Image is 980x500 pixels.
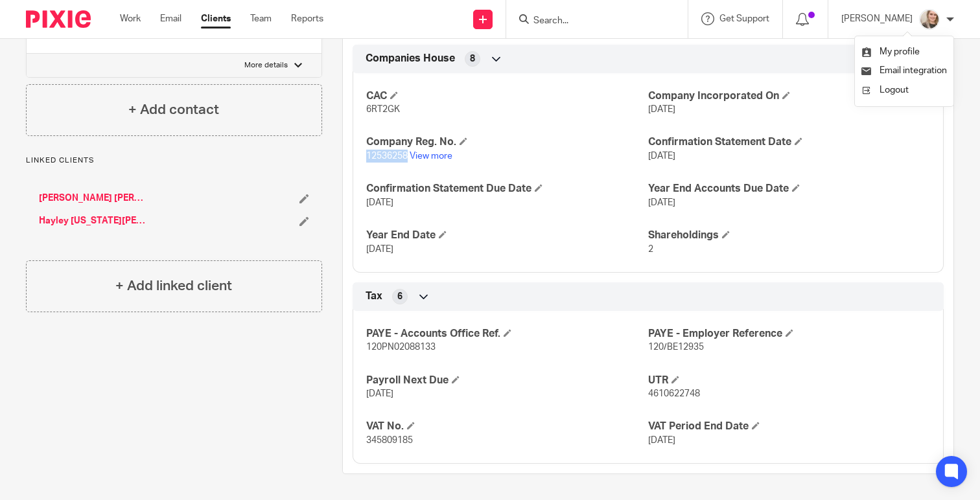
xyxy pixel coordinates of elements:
[160,12,181,25] a: Email
[39,214,147,227] a: Hayley [US_STATE][PERSON_NAME]
[648,182,930,196] h4: Year End Accounts Due Date
[244,60,288,71] p: More details
[648,374,930,387] h4: UTR
[648,135,930,149] h4: Confirmation Statement Date
[366,374,648,387] h4: Payroll Next Due
[366,290,382,303] span: Tax
[26,10,91,28] img: Pixie
[648,229,930,242] h4: Shareholdings
[115,276,232,296] h4: + Add linked client
[648,420,930,433] h4: VAT Period End Date
[861,81,947,100] a: Logout
[366,229,648,242] h4: Year End Date
[366,182,648,196] h4: Confirmation Statement Due Date
[366,436,413,445] span: 345809185
[366,389,393,398] span: [DATE]
[880,47,920,56] span: My profile
[397,290,402,303] span: 6
[120,12,141,25] a: Work
[861,47,920,56] a: My profile
[250,12,272,25] a: Team
[26,155,322,166] p: Linked clients
[648,327,930,341] h4: PAYE - Employer Reference
[366,343,436,352] span: 120PN02088133
[291,12,323,25] a: Reports
[532,16,649,27] input: Search
[366,105,400,114] span: 6RT2GK
[861,66,947,75] a: Email integration
[366,327,648,341] h4: PAYE - Accounts Office Ref.
[648,343,704,352] span: 120/BE12935
[366,52,455,65] span: Companies House
[648,89,930,103] h4: Company Incorporated On
[128,100,219,120] h4: + Add contact
[366,152,408,161] span: 12536258
[880,66,947,75] span: Email integration
[648,245,653,254] span: 2
[880,85,909,95] span: Logout
[366,245,393,254] span: [DATE]
[410,152,452,161] a: View more
[648,389,700,398] span: 4610622748
[648,198,675,207] span: [DATE]
[648,152,675,161] span: [DATE]
[366,420,648,433] h4: VAT No.
[841,12,913,25] p: [PERSON_NAME]
[366,198,393,207] span: [DATE]
[648,436,675,445] span: [DATE]
[919,9,940,30] img: IMG_7594.jpg
[366,135,648,149] h4: Company Reg. No.
[39,192,147,205] a: [PERSON_NAME] [PERSON_NAME]
[648,105,675,114] span: [DATE]
[470,52,475,65] span: 8
[719,14,769,23] span: Get Support
[366,89,648,103] h4: CAC
[201,12,231,25] a: Clients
